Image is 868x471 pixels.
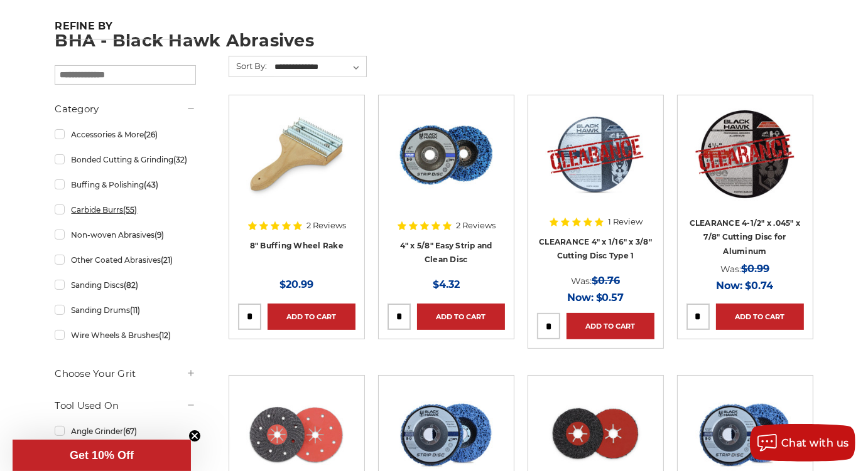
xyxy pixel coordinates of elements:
[55,174,196,196] a: Buffing & Polishing
[13,440,191,471] div: Get 10% OffClose teaser
[268,304,355,330] a: Add to Cart
[545,104,646,204] img: CLEARANCE 4" x 1/16" x 3/8" Cutting Disc
[229,56,267,75] label: Sort By:
[173,155,187,164] span: (32)
[400,241,492,265] a: 4" x 5/8" Easy Strip and Clean Disc
[55,199,196,221] a: Carbide Burrs
[388,104,505,221] a: 4" x 5/8" easy strip and clean discs
[161,255,173,265] span: (21)
[55,124,196,146] a: Accessories & More
[307,221,346,230] span: 2 Reviews
[456,221,496,230] span: 2 Reviews
[124,280,138,290] span: (82)
[596,292,624,304] span: $0.57
[55,32,813,49] h1: BHA - Black Hawk Abrasives
[716,304,804,330] a: Add to Cart
[741,263,769,275] span: $0.99
[144,130,158,139] span: (26)
[396,104,496,204] img: 4" x 5/8" easy strip and clean discs
[130,305,140,315] span: (11)
[608,218,643,226] span: 1 Review
[123,205,137,214] span: (55)
[250,241,344,250] a: 8" Buffing Wheel Rake
[155,230,164,240] span: (9)
[55,249,196,271] a: Other Coated Abrasives
[537,272,654,289] div: Was:
[537,104,654,221] a: CLEARANCE 4" x 1/16" x 3/8" Cutting Disc
[55,324,196,346] a: Wire Wheels & Brushes
[567,292,594,304] span: Now:
[273,58,366,77] select: Sort By:
[70,449,134,462] span: Get 10% Off
[246,104,347,204] img: 8 inch single handle buffing wheel rake
[55,420,196,442] a: Angle Grinder
[567,313,654,339] a: Add to Cart
[55,299,196,321] a: Sanding Drums
[539,237,652,261] a: CLEARANCE 4" x 1/16" x 3/8" Cutting Disc Type 1
[717,280,743,292] span: Now:
[123,426,137,436] span: (67)
[695,104,795,204] img: CLEARANCE 4-1/2" x .045" x 7/8" for Aluminum
[55,398,196,413] h5: Tool Used On
[55,102,196,117] h5: Category
[55,20,196,40] h5: Refine by
[144,180,158,189] span: (43)
[55,149,196,171] a: Bonded Cutting & Grinding
[55,224,196,246] a: Non-woven Abrasives
[238,104,355,221] a: 8 inch single handle buffing wheel rake
[746,280,774,292] span: $0.74
[781,437,849,449] span: Chat with us
[433,278,460,290] span: $4.32
[686,104,804,221] a: CLEARANCE 4-1/2" x .045" x 7/8" for Aluminum
[417,304,505,330] a: Add to Cart
[592,275,620,287] span: $0.76
[188,430,201,442] button: Close teaser
[55,274,196,296] a: Sanding Discs
[159,331,171,340] span: (12)
[279,278,313,290] span: $20.99
[690,218,801,256] a: CLEARANCE 4-1/2" x .045" x 7/8" Cutting Disc for Aluminum
[750,424,855,462] button: Chat with us
[686,260,804,277] div: Was:
[55,366,196,381] h5: Choose Your Grit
